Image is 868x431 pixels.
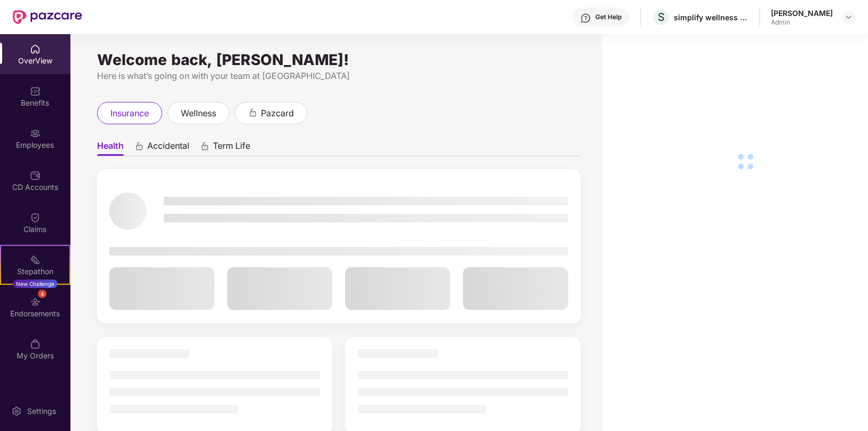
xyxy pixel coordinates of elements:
img: svg+xml;base64,PHN2ZyBpZD0iTXlfT3JkZXJzIiBkYXRhLW5hbWU9Ik15IE9yZGVycyIgeG1sbnM9Imh0dHA6Ly93d3cudz... [30,339,41,349]
img: svg+xml;base64,PHN2ZyBpZD0iSG9tZSIgeG1sbnM9Imh0dHA6Ly93d3cudzMub3JnLzIwMDAvc3ZnIiB3aWR0aD0iMjAiIG... [30,44,41,54]
img: svg+xml;base64,PHN2ZyBpZD0iQ0RfQWNjb3VudHMiIGRhdGEtbmFtZT0iQ0QgQWNjb3VudHMiIHhtbG5zPSJodHRwOi8vd3... [30,170,41,181]
div: animation [134,141,144,151]
div: Here is what’s going on with your team at [GEOGRAPHIC_DATA] [97,69,581,83]
div: Settings [24,406,59,417]
img: svg+xml;base64,PHN2ZyBpZD0iQmVuZWZpdHMiIHhtbG5zPSJodHRwOi8vd3d3LnczLm9yZy8yMDAwL3N2ZyIgd2lkdGg9Ij... [30,86,41,97]
div: animation [248,108,258,117]
img: svg+xml;base64,PHN2ZyBpZD0iQ2xhaW0iIHhtbG5zPSJodHRwOi8vd3d3LnczLm9yZy8yMDAwL3N2ZyIgd2lkdGg9IjIwIi... [30,212,41,223]
span: Accidental [147,140,189,156]
img: svg+xml;base64,PHN2ZyBpZD0iRW1wbG95ZWVzIiB4bWxucz0iaHR0cDovL3d3dy53My5vcmcvMjAwMC9zdmciIHdpZHRoPS... [30,128,41,139]
span: S [658,11,665,23]
img: svg+xml;base64,PHN2ZyBpZD0iRW5kb3JzZW1lbnRzIiB4bWxucz0iaHR0cDovL3d3dy53My5vcmcvMjAwMC9zdmciIHdpZH... [30,297,41,307]
span: pazcard [261,107,294,120]
img: New Pazcare Logo [13,10,82,24]
div: Stepathon [1,266,69,277]
div: [PERSON_NAME] [771,8,833,18]
img: svg+xml;base64,PHN2ZyBpZD0iRHJvcGRvd24tMzJ4MzIiIHhtbG5zPSJodHRwOi8vd3d3LnczLm9yZy8yMDAwL3N2ZyIgd2... [845,13,853,21]
img: svg+xml;base64,PHN2ZyBpZD0iU2V0dGluZy0yMHgyMCIgeG1sbnM9Imh0dHA6Ly93d3cudzMub3JnLzIwMDAvc3ZnIiB3aW... [11,406,22,417]
img: svg+xml;base64,PHN2ZyB4bWxucz0iaHR0cDovL3d3dy53My5vcmcvMjAwMC9zdmciIHdpZHRoPSIyMSIgaGVpZ2h0PSIyMC... [30,254,41,265]
span: Health [97,140,124,156]
div: New Challenge [13,280,58,288]
span: Term Life [213,140,250,156]
div: Welcome back, [PERSON_NAME]! [97,55,581,64]
span: wellness [181,107,216,120]
div: Get Help [595,13,622,21]
div: simplify wellness india private limited [674,12,748,22]
img: svg+xml;base64,PHN2ZyBpZD0iSGVscC0zMngzMiIgeG1sbnM9Imh0dHA6Ly93d3cudzMub3JnLzIwMDAvc3ZnIiB3aWR0aD... [580,13,591,23]
div: animation [200,141,210,151]
div: 4 [38,290,46,298]
div: Admin [771,18,833,27]
span: insurance [110,107,149,120]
